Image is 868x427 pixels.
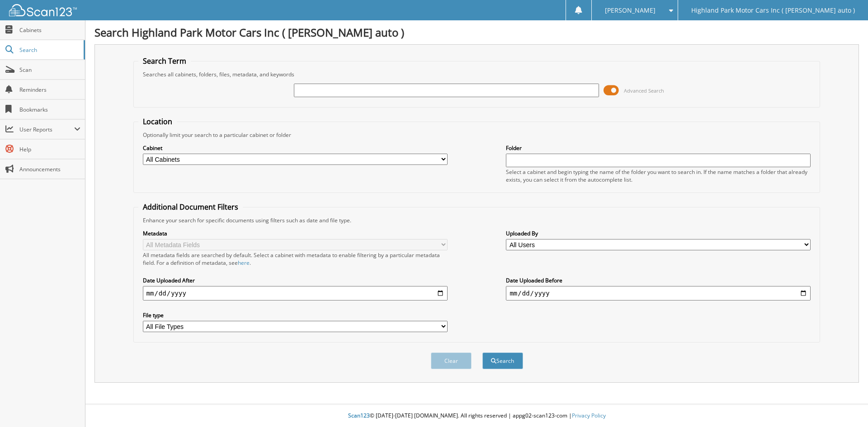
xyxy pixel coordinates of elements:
[431,352,472,369] button: Clear
[19,145,80,153] span: Help
[19,106,80,113] span: Bookmarks
[572,412,606,419] a: Privacy Policy
[143,144,448,152] label: Cabinet
[624,87,664,94] span: Advanced Search
[138,117,177,127] legend: Location
[138,70,816,78] div: Searches all cabinets, folders, files, metadata, and keywords
[9,4,77,16] img: scan123-logo-white.svg
[506,286,811,300] input: end
[138,202,243,212] legend: Additional Document Filters
[85,405,868,427] div: © [DATE]-[DATE] [DOMAIN_NAME]. All rights reserved | appg02-scan123-com |
[143,230,448,237] label: Metadata
[506,277,811,284] label: Date Uploaded Before
[348,412,370,419] span: Scan123
[19,86,80,94] span: Reminders
[506,168,811,183] div: Select a cabinet and begin typing the name of the folder you want to search in. If the name match...
[138,56,191,66] legend: Search Term
[19,165,80,173] span: Announcements
[19,46,79,54] span: Search
[605,8,656,13] span: [PERSON_NAME]
[143,251,448,267] div: All metadata fields are searched by default. Select a cabinet with metadata to enable filtering b...
[143,286,448,300] input: start
[94,25,859,40] h1: Search Highland Park Motor Cars Inc ( [PERSON_NAME] auto )
[143,311,448,319] label: File type
[19,66,80,74] span: Scan
[19,26,80,34] span: Cabinets
[138,216,816,224] div: Enhance your search for specific documents using filters such as date and file type.
[506,144,811,152] label: Folder
[691,8,855,13] span: Highland Park Motor Cars Inc ( [PERSON_NAME] auto )
[506,230,811,237] label: Uploaded By
[138,131,816,139] div: Optionally limit your search to a particular cabinet or folder
[482,352,523,369] button: Search
[143,277,448,284] label: Date Uploaded After
[19,126,74,133] span: User Reports
[238,259,250,267] a: here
